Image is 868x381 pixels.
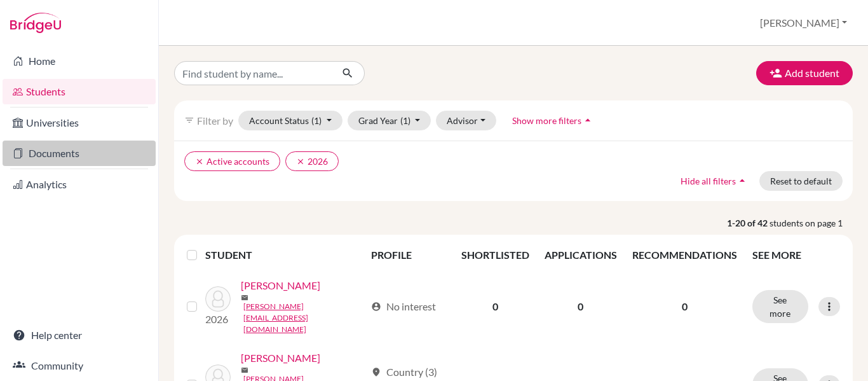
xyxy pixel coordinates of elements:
[436,111,496,130] button: Advisor
[205,286,231,312] img: Abad, Rebecca
[371,364,437,380] div: Country (3)
[371,367,381,377] span: location_on
[3,322,156,348] a: Help center
[736,174,749,187] i: arrow_drop_up
[371,299,436,314] div: No interest
[756,61,853,85] button: Add student
[625,240,745,270] th: RECOMMENDATIONS
[454,240,537,270] th: SHORTLISTED
[241,294,248,301] span: mail
[400,115,410,126] span: (1)
[3,172,156,197] a: Analytics
[363,240,453,270] th: PROFILE
[184,151,280,171] button: clearActive accounts
[184,115,194,125] i: filter_list
[3,48,156,74] a: Home
[195,157,204,166] i: clear
[632,299,737,314] p: 0
[754,11,853,35] button: [PERSON_NAME]
[454,270,537,343] td: 0
[3,353,156,378] a: Community
[501,111,605,130] button: Show more filtersarrow_drop_up
[745,240,848,270] th: SEE MORE
[174,61,332,85] input: Find student by name...
[238,111,342,130] button: Account Status(1)
[311,115,322,126] span: (1)
[296,157,305,166] i: clear
[759,171,843,191] button: Reset to default
[670,171,759,191] button: Hide all filtersarrow_drop_up
[348,111,431,130] button: Grad Year(1)
[581,114,594,127] i: arrow_drop_up
[241,366,248,374] span: mail
[3,110,156,135] a: Universities
[770,216,853,230] span: students on page 1
[197,114,233,127] span: Filter by
[205,240,364,270] th: STUDENT
[10,13,61,33] img: Bridge-U
[727,216,770,230] strong: 1-20 of 42
[537,240,625,270] th: APPLICATIONS
[241,350,320,366] a: [PERSON_NAME]
[512,115,581,126] span: Show more filters
[243,301,366,335] a: [PERSON_NAME][EMAIL_ADDRESS][DOMAIN_NAME]
[285,151,339,171] button: clear2026
[371,301,381,312] span: account_circle
[681,176,736,186] span: Hide all filters
[537,270,625,343] td: 0
[3,79,156,104] a: Students
[3,141,156,166] a: Documents
[205,312,231,327] p: 2026
[752,290,808,323] button: See more
[241,278,320,293] a: [PERSON_NAME]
